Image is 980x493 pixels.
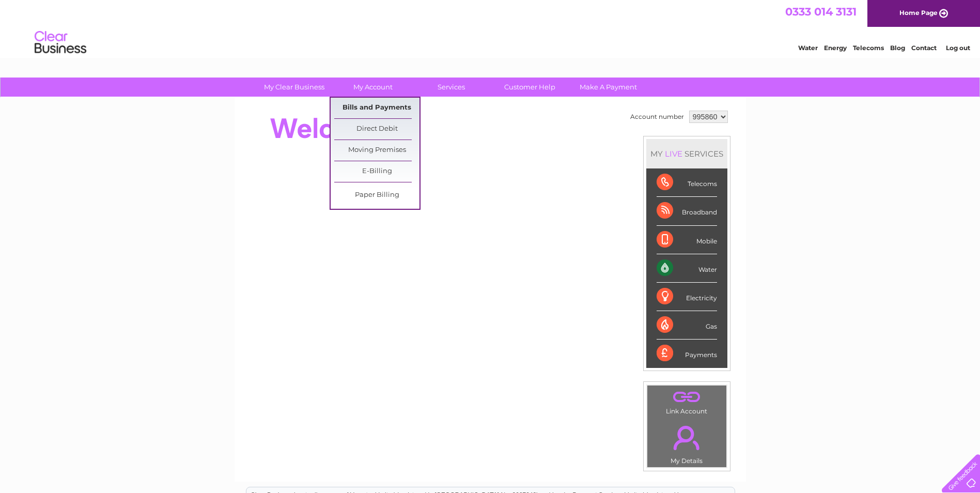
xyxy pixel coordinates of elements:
[798,44,818,52] a: Water
[628,108,687,126] td: Account number
[334,161,419,182] a: E-Billing
[657,311,717,340] div: Gas
[650,420,724,456] a: .
[409,78,494,97] a: Services
[252,78,337,97] a: My Clear Business
[334,119,419,140] a: Direct Debit
[246,6,735,50] div: Clear Business is a trading name of Verastar Limited (registered in [GEOGRAPHIC_DATA] No. 3667643...
[890,44,905,52] a: Blog
[657,226,717,254] div: Mobile
[487,78,572,97] a: Customer Help
[657,197,717,225] div: Broadband
[647,385,727,418] td: Link Account
[853,44,884,52] a: Telecoms
[334,98,419,118] a: Bills and Payments
[647,417,727,468] td: My Details
[34,27,87,58] img: logo.png
[911,44,937,52] a: Contact
[657,254,717,283] div: Water
[946,44,970,52] a: Log out
[650,388,724,406] a: .
[646,139,727,168] div: MY SERVICES
[657,283,717,311] div: Electricity
[657,340,717,367] div: Payments
[566,78,651,97] a: Make A Payment
[334,140,419,161] a: Moving Premises
[663,149,685,159] div: LIVE
[657,168,717,197] div: Telecoms
[330,78,415,97] a: My Account
[824,44,847,52] a: Energy
[334,185,419,206] a: Paper Billing
[785,5,857,18] a: 0333 014 3131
